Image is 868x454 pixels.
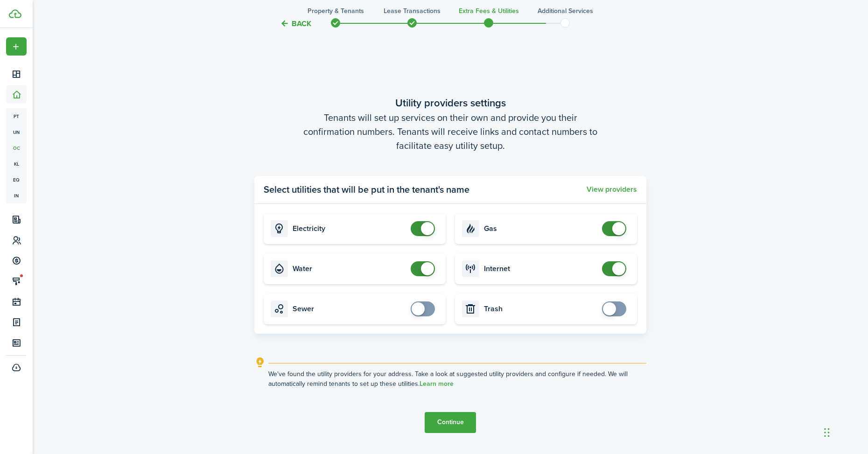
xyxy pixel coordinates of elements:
button: Open menu [6,37,27,56]
wizard-step-header-description: Tenants will set up services on their own and provide you their confirmation numbers. Tenants wil... [254,111,646,153]
button: Continue [425,412,476,433]
h3: Additional Services [538,6,593,16]
iframe: Chat Widget [713,353,868,454]
card-title: Water [293,265,406,273]
a: kl [6,156,27,172]
card-title: Gas [484,224,597,233]
h3: Extra fees & Utilities [459,6,519,16]
card-title: Electricity [293,224,406,233]
explanation-description: We've found the utility providers for your address. Take a look at suggested utility providers an... [268,369,646,389]
panel-main-title: Select utilities that will be put in the tenant's name [264,182,469,196]
a: in [6,188,27,203]
card-title: Trash [484,305,597,313]
wizard-step-header-title: Utility providers settings [254,95,646,111]
button: Back [280,19,311,28]
a: un [6,124,27,140]
img: TenantCloud [9,9,21,18]
a: oc [6,140,27,156]
a: pt [6,108,27,124]
h3: Property & Tenants [308,6,364,16]
button: View providers [587,185,637,194]
card-title: Internet [484,265,597,273]
div: Drag [824,419,830,447]
card-title: Sewer [293,305,406,313]
a: eq [6,172,27,188]
h3: Lease Transactions [384,6,441,16]
a: Learn more [420,380,454,388]
i: outline [254,357,266,368]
